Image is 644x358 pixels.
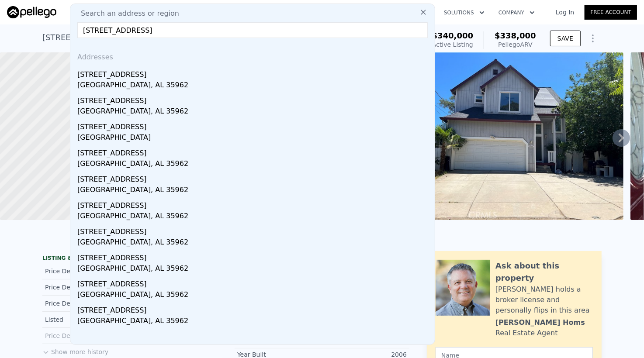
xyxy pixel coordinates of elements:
div: [STREET_ADDRESS] [77,92,431,106]
div: [PERSON_NAME] Homs [495,317,585,328]
button: Show Options [584,30,602,47]
div: [GEOGRAPHIC_DATA], AL 35962 [77,185,431,197]
div: [STREET_ADDRESS] [77,249,431,263]
div: [GEOGRAPHIC_DATA], AL 35962 [77,80,431,92]
div: [GEOGRAPHIC_DATA], AL 35962 [77,158,431,171]
div: Price Decrease [45,299,123,308]
div: Real Estate Agent [495,328,558,338]
div: Listed [45,315,123,324]
div: [STREET_ADDRESS] [77,223,431,237]
div: [GEOGRAPHIC_DATA], AL 35962 [77,316,431,328]
div: [GEOGRAPHIC_DATA], AL 35962 [77,289,431,302]
img: Pellego [7,6,56,18]
div: Price Decrease [45,267,123,275]
div: [PERSON_NAME] holds a broker license and personally flips in this area [495,284,593,316]
button: Show more history [42,344,108,356]
input: Enter an address, city, region, neighborhood or zip code [77,22,428,38]
span: $338,000 [495,31,536,40]
div: [GEOGRAPHIC_DATA], AL 35962 [77,263,431,275]
div: LISTING & SALE HISTORY [42,255,217,263]
div: Price Decrease [45,283,123,292]
span: Active Listing [432,41,473,48]
span: Search an address or region [74,8,179,19]
div: Pellego ARV [495,40,536,49]
div: Addresses [74,45,431,66]
div: Price Decrease [45,331,123,340]
div: [STREET_ADDRESS] [77,275,431,289]
button: SAVE [550,31,581,46]
div: [STREET_ADDRESS] [77,197,431,211]
a: Log In [545,8,585,17]
div: [STREET_ADDRESS] [77,145,431,158]
span: $340,000 [432,31,474,40]
button: Company [492,5,542,21]
div: Ask about this property [495,260,593,284]
div: [STREET_ADDRESS] [77,118,431,132]
div: [GEOGRAPHIC_DATA] [77,132,431,145]
a: Free Account [585,5,637,20]
button: Solutions [437,5,492,21]
div: [STREET_ADDRESS][PERSON_NAME] , Clearlake , CA 95422 [42,31,271,44]
img: Sale: 163040077 Parcel: 56720533 [400,52,623,220]
div: [STREET_ADDRESS] [77,171,431,185]
div: [GEOGRAPHIC_DATA], AL 35962 [77,211,431,223]
div: [GEOGRAPHIC_DATA], AL 35962 [77,106,431,118]
div: [GEOGRAPHIC_DATA], AL 35962 [77,237,431,249]
div: [STREET_ADDRESS] [77,66,431,80]
div: [STREET_ADDRESS] [77,302,431,316]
